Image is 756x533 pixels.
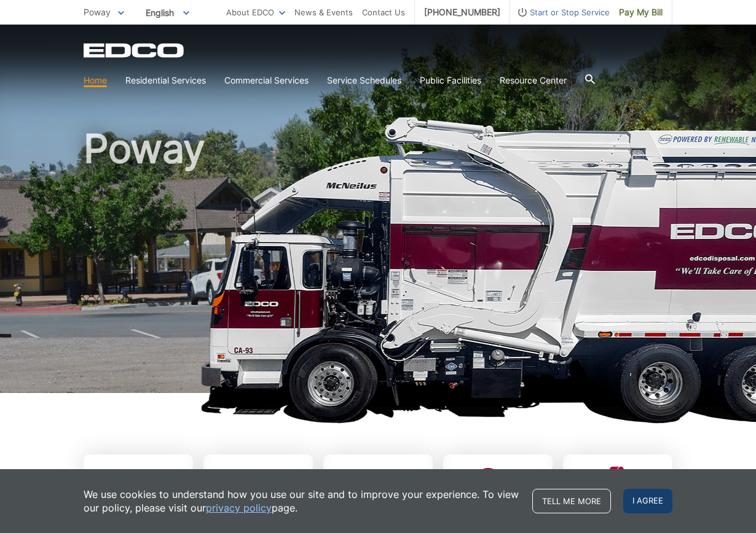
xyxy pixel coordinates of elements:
a: Commercial Services [224,74,309,87]
span: Poway [84,7,111,17]
a: Public Facilities [420,74,481,87]
a: Service Schedules [327,74,401,87]
a: Home [84,74,107,87]
a: Contact Us [362,6,405,19]
a: Resource Center [500,74,567,87]
span: I agree [623,489,672,513]
a: About EDCO [226,6,285,19]
a: privacy policy [206,501,272,515]
a: Residential Services [125,74,206,87]
h1: Poway [84,129,672,399]
a: News & Events [294,6,353,19]
a: Tell me more [532,489,611,513]
span: Pay My Bill [619,6,663,19]
p: We use cookies to understand how you use our site and to improve your experience. To view our pol... [84,488,520,515]
a: EDCD logo. Return to the homepage. [84,43,186,58]
span: English [136,2,199,23]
